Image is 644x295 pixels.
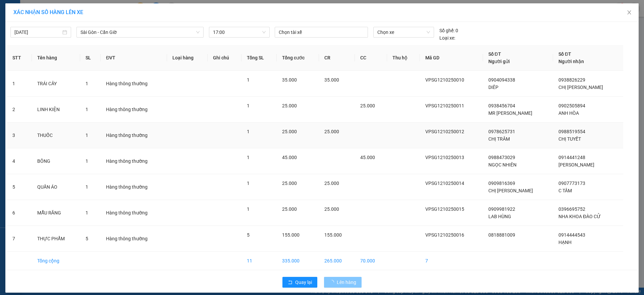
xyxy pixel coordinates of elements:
span: 1 [247,206,250,212]
td: 1 [7,71,32,97]
th: Tổng cước [277,45,319,71]
span: C TÂM [558,188,572,193]
td: Hàng thông thường [101,97,167,122]
span: 1 [86,107,88,112]
span: Số ĐT [558,51,571,57]
span: 0914444543 [558,232,585,238]
span: VPSG1210250010 [425,77,464,83]
span: 0909816369 [488,181,515,186]
span: XÁC NHẬN SỐ HÀNG LÊN XE [13,9,83,15]
td: 265.000 [319,252,355,270]
th: CR [319,45,355,71]
input: 12/10/2025 [14,29,61,36]
span: 17:00 [213,27,266,37]
span: 25.000 [282,206,297,212]
span: Số ghế: [439,27,454,34]
span: 25.000 [324,206,339,212]
span: 1 [86,81,88,86]
span: 45.000 [360,155,375,160]
td: 5 [7,174,32,200]
span: 0818881009 [488,232,515,238]
th: CC [355,45,387,71]
td: 335.000 [277,252,319,270]
td: Hàng thông thường [101,148,167,174]
span: 0904094338 [488,77,515,83]
th: Mã GD [420,45,483,71]
span: VPSG1210250014 [425,181,464,186]
span: 1 [86,158,88,164]
td: 4 [7,148,32,174]
div: 0 [439,27,458,34]
td: 11 [241,252,277,270]
span: 25.000 [282,103,297,108]
button: Close [620,3,639,22]
span: VPSG1210250015 [425,206,464,212]
th: Tổng SL [241,45,277,71]
span: 5 [86,236,88,241]
span: rollback [288,280,292,285]
span: loading [329,280,337,285]
td: 6 [7,200,32,226]
button: rollbackQuay lại [282,277,317,288]
td: Hàng thông thường [101,200,167,226]
span: MR [PERSON_NAME] [488,110,532,116]
th: ĐVT [101,45,167,71]
span: 5 [247,232,250,238]
b: Thành Phúc Bus [8,43,34,75]
span: NHA KHOA ĐÀO CỬ [558,214,601,219]
span: 0909981922 [488,206,515,212]
td: Hàng thông thường [101,71,167,97]
span: 155.000 [324,232,342,238]
span: 1 [247,155,250,160]
span: LAB HÙNG [488,214,511,219]
td: Tổng cộng [32,252,80,270]
button: Lên hàng [324,277,362,288]
span: 25.000 [282,181,297,186]
th: Loại hàng [167,45,208,71]
span: 0902505894 [558,103,585,108]
td: 3 [7,122,32,148]
td: Hàng thông thường [101,122,167,148]
span: 1 [86,184,88,190]
span: 1 [247,181,250,186]
span: 35.000 [282,77,297,83]
span: 0914441248 [558,155,585,160]
span: Số ĐT [488,51,501,57]
th: Ghi chú [208,45,242,71]
span: DIÊP [488,85,498,90]
span: down [196,30,200,34]
span: close [627,10,632,15]
span: Loại xe: [439,34,455,42]
td: BÔNG [32,148,80,174]
span: 25.000 [324,181,339,186]
span: Lên hàng [337,279,356,286]
span: 155.000 [282,232,300,238]
span: Người nhận [558,59,584,64]
span: 0938826229 [558,77,585,83]
td: THỰC PHẨM [32,226,80,252]
img: logo.jpg [8,8,42,42]
span: 25.000 [324,129,339,134]
span: ANH HÒA [558,110,579,116]
span: CHỊ TUYẾT [558,136,581,142]
td: QUẦN ÁO [32,174,80,200]
td: 7 [7,226,32,252]
span: 0978625731 [488,129,515,134]
td: TRÁI CÂY [32,71,80,97]
span: 25.000 [360,103,375,108]
span: Sài Gòn - Cần Giờ [80,27,200,37]
span: VPSG1210250011 [425,103,464,108]
span: 0988519554 [558,129,585,134]
span: 1 [247,103,250,108]
span: 35.000 [324,77,339,83]
td: Hàng thông thường [101,174,167,200]
span: 0988473029 [488,155,515,160]
span: VPSG1210250013 [425,155,464,160]
b: Gửi khách hàng [41,10,66,41]
span: 1 [247,77,250,83]
th: Tên hàng [32,45,80,71]
span: 1 [86,133,88,138]
th: STT [7,45,32,71]
span: Chọn xe [377,27,430,37]
td: THUỐC [32,122,80,148]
